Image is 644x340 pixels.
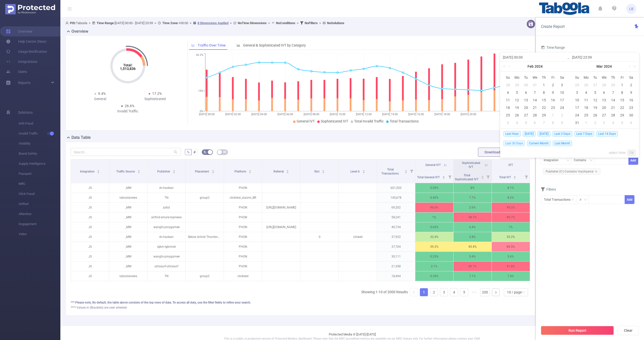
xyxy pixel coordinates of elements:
[502,61,509,71] a: Last year (Control + left)
[592,120,598,126] div: 2
[548,74,557,81] th: Fri
[73,96,128,102] div: General
[512,81,521,89] td: January 29, 2024
[557,119,567,126] td: March 9, 2024
[514,120,520,126] div: 4
[609,74,618,81] th: Thu
[627,61,631,71] a: Next month (PageDown)
[120,67,136,71] tspan: 1,513,836
[550,90,556,96] div: 9
[523,97,529,103] div: 13
[592,112,598,118] div: 26
[19,229,60,239] span: Video
[18,107,33,117] span: Solutions
[541,24,565,29] span: Create Report
[541,82,547,88] div: 1
[505,120,511,126] div: 3
[18,78,30,88] a: Reports
[539,119,548,126] td: March 7, 2024
[508,61,512,71] a: Previous month (PageUp)
[557,74,567,81] th: Sat
[100,109,155,114] div: Invalid Traffic
[583,120,589,126] div: 1
[582,111,591,119] td: March 25, 2024
[559,90,565,96] div: 10
[521,119,531,126] td: March 5, 2024
[514,90,520,96] div: 5
[628,90,634,96] div: 9
[541,326,614,335] button: Run Report
[619,82,625,88] div: 1
[619,90,625,96] div: 8
[532,105,538,111] div: 21
[531,74,540,81] th: Wed
[582,104,591,111] td: March 18, 2024
[420,288,428,296] li: 1
[503,119,512,126] td: March 3, 2024
[19,179,60,189] span: MRC
[523,90,529,96] div: 6
[532,112,538,118] div: 28
[70,21,76,25] b: PID:
[557,111,567,119] td: March 2, 2024
[541,112,547,118] div: 29
[580,195,585,204] div: ≥
[532,90,538,96] div: 7
[503,54,567,60] input: Start date
[559,105,565,111] div: 24
[627,75,636,80] span: Sa
[583,90,589,96] div: 4
[514,105,520,111] div: 19
[591,96,600,104] td: March 12, 2024
[539,96,548,104] td: February 15, 2024
[6,47,47,57] a: Usage Notification
[531,104,540,111] td: February 21, 2024
[505,90,511,96] div: 4
[503,96,512,104] td: February 11, 2024
[539,81,548,89] td: February 1, 2024
[567,159,570,162] i: icon: down
[628,97,634,103] div: 16
[87,21,92,25] span: >
[573,89,582,96] td: March 3, 2024
[123,63,132,67] tspan: Total:
[548,119,557,126] td: March 8, 2024
[600,104,609,111] td: March 20, 2024
[609,75,618,80] span: Th
[618,119,627,126] td: April 5, 2024
[505,97,511,103] div: 11
[590,159,593,162] i: icon: down
[430,288,438,296] a: 2
[531,89,540,96] td: February 7, 2024
[492,288,500,296] li: Next Page
[574,112,580,118] div: 24
[19,219,60,229] span: Engagement
[600,75,609,80] span: We
[480,288,490,296] li: 200
[295,21,300,25] span: >
[318,21,323,25] span: >
[200,110,203,113] tspan: 0%
[5,4,55,14] img: Protected Media
[539,111,548,119] td: February 29, 2024
[539,74,548,81] th: Thu
[619,120,625,126] div: 5
[559,82,565,88] div: 3
[512,89,521,96] td: February 5, 2024
[523,112,529,118] div: 27
[480,288,490,296] a: 200
[559,112,565,118] div: 2
[6,26,32,36] a: Overview
[619,97,625,103] div: 15
[531,81,540,89] td: January 31, 2024
[521,89,531,96] td: February 6, 2024
[550,120,556,126] div: 8
[600,89,609,96] td: March 6, 2024
[601,120,607,126] div: 3
[521,104,531,111] td: February 20, 2024
[228,21,233,25] span: >
[619,112,625,118] div: 29
[541,46,565,50] span: Time Range
[618,111,627,119] td: March 29, 2024
[600,96,609,104] td: March 13, 2024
